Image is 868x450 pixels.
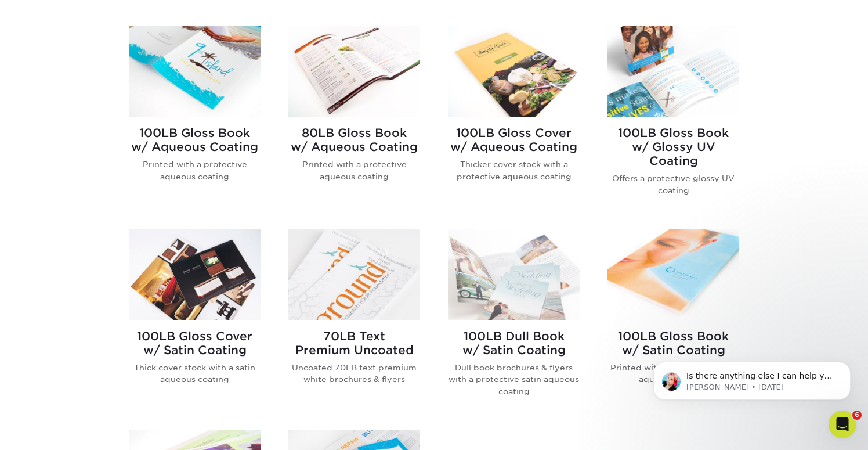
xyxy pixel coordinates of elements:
[636,337,868,419] iframe: Intercom notifications message
[448,229,580,320] img: 100LB Dull Book<br/>w/ Satin Coating Brochures & Flyers
[852,411,862,420] span: 6
[607,229,739,320] img: 100LB Gloss Book<br/>w/ Satin Coating Brochures & Flyers
[129,362,261,386] p: Thick cover stock with a satin aqueous coating
[288,26,420,215] a: 80LB Gloss Book<br/>w/ Aqueous Coating Brochures & Flyers 80LB Gloss Bookw/ Aqueous Coating Print...
[607,26,739,215] a: 100LB Gloss Book<br/>w/ Glossy UV Coating Brochures & Flyers 100LB Gloss Bookw/ Glossy UV Coating...
[288,229,420,320] img: 70LB Text<br/>Premium Uncoated Brochures & Flyers
[829,411,856,438] iframe: Intercom live chat
[448,329,580,357] h2: 100LB Dull Book w/ Satin Coating
[288,329,420,357] h2: 70LB Text Premium Uncoated
[129,159,261,182] p: Printed with a protective aqueous coating
[448,26,580,117] img: 100LB Gloss Cover<br/>w/ Aqueous Coating Brochures & Flyers
[448,26,580,215] a: 100LB Gloss Cover<br/>w/ Aqueous Coating Brochures & Flyers 100LB Gloss Coverw/ Aqueous Coating T...
[129,26,261,215] a: 100LB Gloss Book<br/>w/ Aqueous Coating Brochures & Flyers 100LB Gloss Bookw/ Aqueous Coating Pri...
[607,172,739,196] p: Offers a protective glossy UV coating
[129,26,261,117] img: 100LB Gloss Book<br/>w/ Aqueous Coating Brochures & Flyers
[448,126,580,154] h2: 100LB Gloss Cover w/ Aqueous Coating
[607,126,739,168] h2: 100LB Gloss Book w/ Glossy UV Coating
[288,26,420,117] img: 80LB Gloss Book<br/>w/ Aqueous Coating Brochures & Flyers
[448,362,580,397] p: Dull book brochures & flyers with a protective satin aqueous coating
[448,159,580,182] p: Thicker cover stock with a protective aqueous coating
[607,362,739,386] p: Printed with a protective satin aqueous coating
[607,329,739,357] h2: 100LB Gloss Book w/ Satin Coating
[448,229,580,416] a: 100LB Dull Book<br/>w/ Satin Coating Brochures & Flyers 100LB Dull Bookw/ Satin Coating Dull book...
[607,229,739,416] a: 100LB Gloss Book<br/>w/ Satin Coating Brochures & Flyers 100LB Gloss Bookw/ Satin Coating Printed...
[288,126,420,154] h2: 80LB Gloss Book w/ Aqueous Coating
[288,159,420,182] p: Printed with a protective aqueous coating
[129,229,261,416] a: 100LB Gloss Cover<br/>w/ Satin Coating Brochures & Flyers 100LB Gloss Coverw/ Satin Coating Thick...
[129,329,261,357] h2: 100LB Gloss Cover w/ Satin Coating
[3,415,99,446] iframe: Google Customer Reviews
[129,229,261,320] img: 100LB Gloss Cover<br/>w/ Satin Coating Brochures & Flyers
[288,362,420,386] p: Uncoated 70LB text premium white brochures & flyers
[129,126,261,154] h2: 100LB Gloss Book w/ Aqueous Coating
[288,229,420,416] a: 70LB Text<br/>Premium Uncoated Brochures & Flyers 70LB TextPremium Uncoated Uncoated 70LB text pr...
[607,26,739,117] img: 100LB Gloss Book<br/>w/ Glossy UV Coating Brochures & Flyers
